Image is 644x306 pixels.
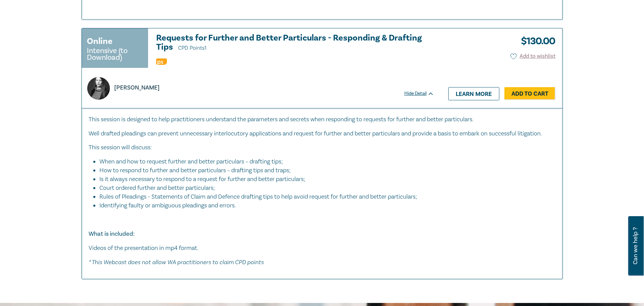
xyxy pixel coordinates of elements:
[504,87,555,100] a: Add to Cart
[99,201,556,210] li: Identifying faulty or ambiguous pleadings and errors.
[89,258,264,265] em: * This Webcast does not allow WA practitioners to claim CPD points
[156,33,434,53] a: Requests for Further and Better Particulars - Responding & Drafting Tips CPD Points1
[114,83,160,92] p: [PERSON_NAME]
[99,193,549,201] li: Rules of Pleadings - Statements of Claim and Defence drafting tips to help avoid request for furt...
[87,35,113,47] h3: Online
[99,175,549,184] li: Is it always necessary to respond to a request for further and better particulars;
[99,184,549,193] li: Court ordered further and better particulars;
[516,33,555,49] h3: $ 130.00
[156,58,167,65] img: Professional Skills
[89,115,556,124] p: This session is designed to help practitioners understand the parameters and secrets when respond...
[404,90,442,97] div: Hide Detail
[632,220,639,272] span: Can we help ?
[87,77,110,100] img: https://s3.ap-southeast-2.amazonaws.com/leo-cussen-store-production-content/Contacts/Rhiannon%20M...
[448,87,499,100] a: Learn more
[510,52,555,60] button: Add to wishlist
[178,45,207,51] span: CPD Points 1
[87,47,143,61] small: Intensive (to Download)
[156,33,434,53] h3: Requests for Further and Better Particulars - Responding & Drafting Tips
[89,244,556,253] p: Videos of the presentation in mp4 format.
[99,166,549,175] li: How to respond to further and better particulars – drafting tips and traps;
[89,129,556,138] p: Well drafted pleadings can prevent unnecessary interlocutory applications and request for further...
[89,230,135,238] strong: What is included:
[89,143,556,152] p: This session will discuss:
[99,157,549,166] li: When and how to request further and better particulars – drafting tips;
